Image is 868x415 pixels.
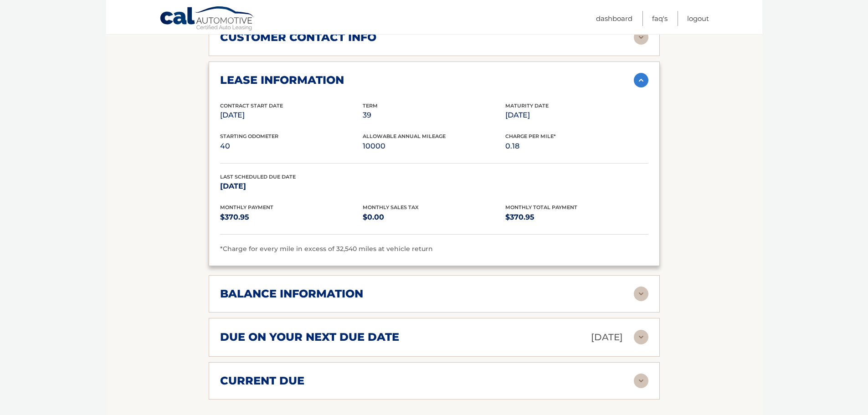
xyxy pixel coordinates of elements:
[687,11,709,26] a: Logout
[634,30,648,45] img: accordion-rest.svg
[363,133,446,139] span: Allowable Annual Mileage
[505,140,648,153] p: 0.18
[220,211,363,224] p: $370.95
[363,102,378,109] span: Term
[505,211,648,224] p: $370.95
[220,287,363,301] h2: balance information
[220,180,363,193] p: [DATE]
[220,374,304,388] h2: current due
[591,329,623,345] p: [DATE]
[363,109,505,122] p: 39
[220,245,433,253] span: *Charge for every mile in excess of 32,540 miles at vehicle return
[652,11,668,26] a: FAQ's
[220,133,278,139] span: Starting Odometer
[220,73,344,87] h2: lease information
[220,140,363,153] p: 40
[220,31,376,44] h2: customer contact info
[220,174,296,180] span: Last Scheduled Due Date
[159,6,255,32] a: Cal Automotive
[634,374,648,388] img: accordion-rest.svg
[634,73,648,87] img: accordion-active.svg
[363,140,505,153] p: 10000
[505,102,549,109] span: Maturity Date
[634,287,648,301] img: accordion-rest.svg
[634,330,648,344] img: accordion-rest.svg
[505,133,556,139] span: Charge Per Mile*
[505,109,648,122] p: [DATE]
[220,330,399,344] h2: due on your next due date
[505,204,577,210] span: Monthly Total Payment
[363,211,505,224] p: $0.00
[220,102,283,109] span: Contract Start Date
[363,204,419,210] span: Monthly Sales Tax
[220,204,273,210] span: Monthly Payment
[220,109,363,122] p: [DATE]
[596,11,632,26] a: Dashboard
